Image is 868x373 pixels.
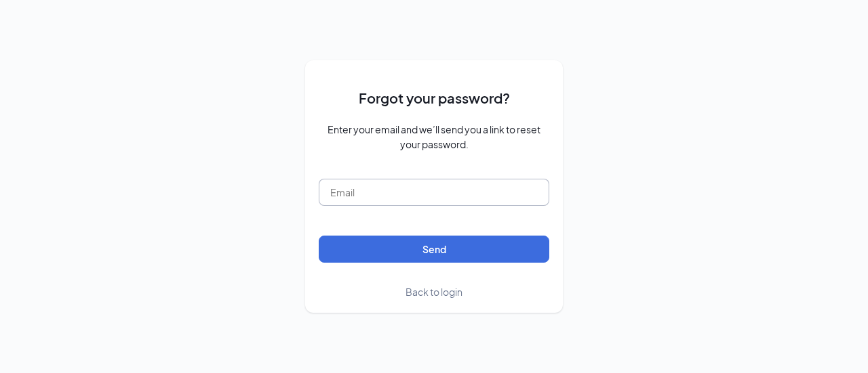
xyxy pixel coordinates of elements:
input: Email [319,179,549,206]
span: Enter your email and we’ll send you a link to reset your password. [319,122,549,152]
span: Forgot your password? [359,87,510,108]
button: Send [319,236,549,263]
span: Back to login [406,286,462,298]
a: Back to login [406,284,462,299]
